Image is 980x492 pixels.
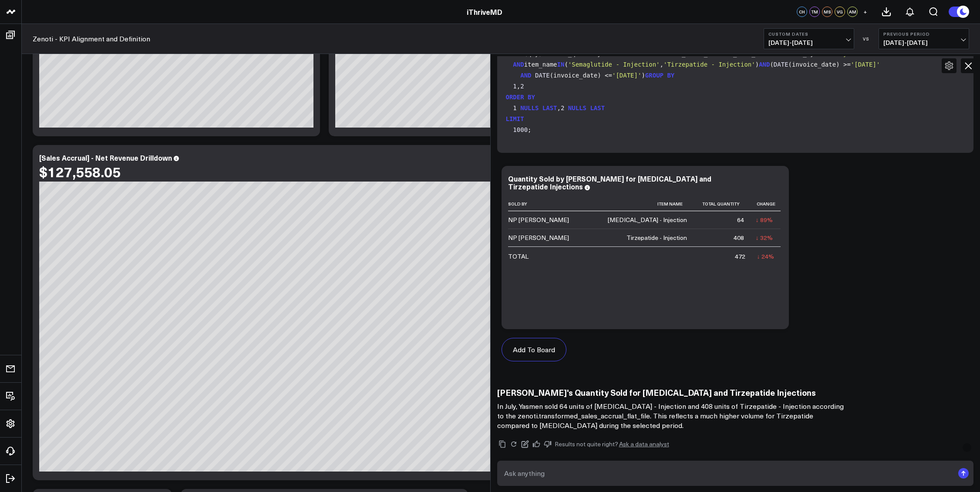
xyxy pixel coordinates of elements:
a: Ask a data analyst [619,441,669,447]
th: Sold By [508,197,595,211]
div: NP [PERSON_NAME] [508,216,569,224]
span: DATE [535,72,550,79]
span: 2 [561,104,564,111]
span: NULLS LAST [568,104,605,111]
code: sold_by, item_name, SUM(qty) total_quantity zenoti.transformed_sales_accrual_flat_file sold_by it... [506,27,969,135]
div: ↓ 89% [756,216,773,224]
div: ↓ 24% [757,252,774,261]
div: Quantity Sold by [PERSON_NAME] for [MEDICAL_DATA] and Tirzepatide Injections [508,174,711,191]
span: 'Semaglutide - Injection' [568,61,660,68]
div: 64 [737,216,744,224]
span: + [863,9,867,15]
div: Tirzepatide - Injection [626,233,687,242]
span: [DATE] - [DATE] [883,39,964,46]
span: DATE [774,61,788,68]
span: NULLS LAST [520,104,557,111]
span: 2 [520,83,524,90]
div: [MEDICAL_DATA] - Injection [608,216,687,224]
span: ORDER [506,94,524,101]
span: AND [513,61,524,68]
span: LIMIT [506,115,524,122]
div: VS [859,36,874,41]
span: IN [557,61,565,68]
div: [Sales Accrual] - Net Revenue Drilldown [39,153,172,162]
b: Custom Dates [768,31,849,37]
span: '[DATE]' [612,72,641,79]
span: '[DATE]' [851,61,880,68]
span: BY [667,72,674,79]
span: GROUP [645,72,663,79]
span: 1 [513,83,516,90]
th: Change [752,197,780,211]
div: AM [847,7,858,17]
div: 408 [734,233,744,242]
div: MS [822,7,832,17]
p: In July, Yasmen sold 64 units of [MEDICAL_DATA] - Injection and 408 units of Tirzepatide - Inject... [497,401,845,430]
div: TOTAL [508,252,529,261]
div: NP [PERSON_NAME] [508,233,569,242]
div: TM [809,7,820,17]
button: Previous Period[DATE]-[DATE] [879,28,969,49]
div: $127,558.05 [39,164,121,179]
th: Total Quantity [695,197,752,211]
div: ↓ 32% [756,233,773,242]
button: Custom Dates[DATE]-[DATE] [764,28,854,49]
th: Item Name [595,197,695,211]
span: 1 [513,104,516,111]
h3: [PERSON_NAME]'s Quantity Sold for [MEDICAL_DATA] and Tirzepatide Injections [497,388,845,397]
div: CH [797,7,807,17]
button: Add To Board [502,338,566,361]
button: + [860,7,870,17]
button: Copy [497,439,508,449]
span: 1000 [513,126,528,133]
div: 472 [735,252,745,261]
span: AND [520,72,531,79]
span: BY [528,94,535,101]
span: 'Tirzepatide - Injection' [663,61,755,68]
span: AND [759,61,770,68]
a: iThriveMD [467,7,502,17]
span: [DATE] - [DATE] [768,39,849,46]
b: Previous Period [883,31,964,37]
span: Results not quite right? [555,440,618,448]
a: Zenoti - KPI Alignment and Definition [33,34,150,44]
div: VG [835,7,845,17]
